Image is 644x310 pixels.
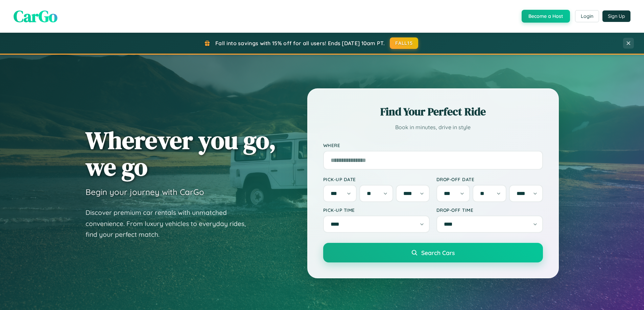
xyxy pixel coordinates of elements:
label: Drop-off Date [436,176,543,182]
span: Fall into savings with 15% off for all users! Ends [DATE] 10am PT. [215,40,385,47]
button: FALL15 [390,37,418,49]
label: Drop-off Time [436,207,543,213]
label: Where [323,142,543,148]
span: Search Cars [421,249,455,256]
h2: Find Your Perfect Ride [323,104,543,119]
button: Become a Host [522,10,570,23]
button: Search Cars [323,243,543,262]
button: Login [575,10,599,22]
label: Pick-up Time [323,207,430,213]
p: Discover premium car rentals with unmatched convenience. From luxury vehicles to everyday rides, ... [86,207,255,240]
span: CarGo [14,5,57,27]
h3: Begin your journey with CarGo [86,187,204,197]
label: Pick-up Date [323,176,430,182]
p: Book in minutes, drive in style [323,122,543,132]
button: Sign Up [602,10,630,22]
h1: Wherever you go, we go [86,127,276,180]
